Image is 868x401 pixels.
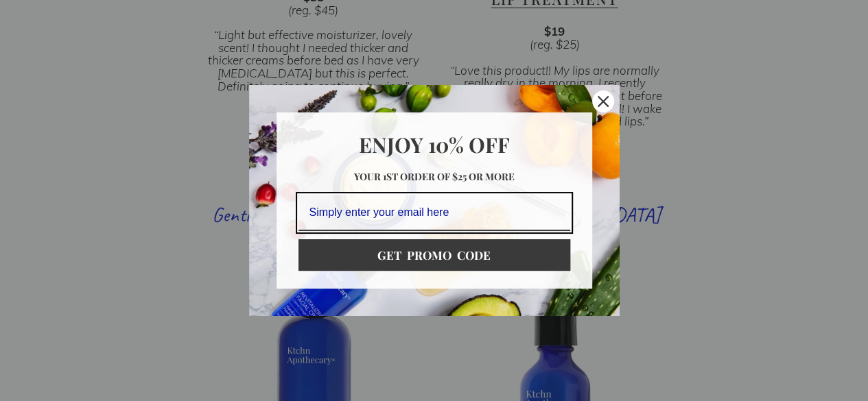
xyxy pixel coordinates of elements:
[598,96,609,107] svg: close icon
[587,85,620,118] button: Close
[298,195,570,231] input: Email field
[354,170,515,183] strong: Your 1st order of $25 or more
[298,239,570,271] button: GET PROMO CODE
[359,131,510,158] strong: Enjoy 10% OFF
